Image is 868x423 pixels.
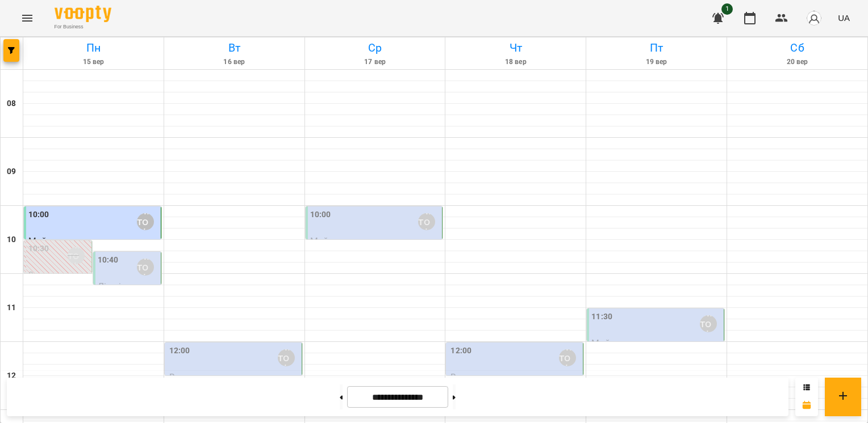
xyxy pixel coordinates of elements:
[137,259,154,276] div: Вікторія
[806,10,822,26] img: avatar_s.png
[28,209,49,221] label: 10:00
[14,5,41,32] button: Menu
[68,247,85,264] div: Вікторія
[721,3,733,15] span: 1
[418,213,435,230] div: Вікторія
[729,39,866,57] h6: Сб
[447,39,584,57] h6: Чт
[7,166,16,178] h6: 09
[307,39,444,57] h6: Ср
[7,302,16,314] h6: 11
[729,57,866,67] h6: 20 вер
[833,7,854,28] button: UA
[25,57,162,67] h6: 15 вер
[166,57,303,67] h6: 16 вер
[588,57,725,67] h6: 19 вер
[447,57,584,67] h6: 18 вер
[450,345,471,357] label: 12:00
[591,337,615,348] span: Майя
[7,98,16,110] h6: 08
[7,234,16,246] h6: 10
[28,270,89,280] p: 0
[278,349,295,366] div: Вікторія
[591,311,612,323] label: 11:30
[700,315,717,332] div: Вікторія
[28,235,52,246] span: Майя
[307,57,444,67] h6: 17 вер
[310,235,334,246] span: Майя
[98,281,141,291] span: Ліза індив
[137,213,154,230] div: Вікторія
[55,6,111,22] img: Voopty Logo
[166,39,303,57] h6: Вт
[98,254,119,267] label: 10:40
[25,39,162,57] h6: Пн
[55,23,111,31] span: For Business
[838,12,850,24] span: UA
[169,345,190,357] label: 12:00
[28,243,49,255] label: 10:30
[7,370,16,382] h6: 12
[559,349,576,366] div: Вікторія
[310,209,331,221] label: 10:00
[588,39,725,57] h6: Пт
